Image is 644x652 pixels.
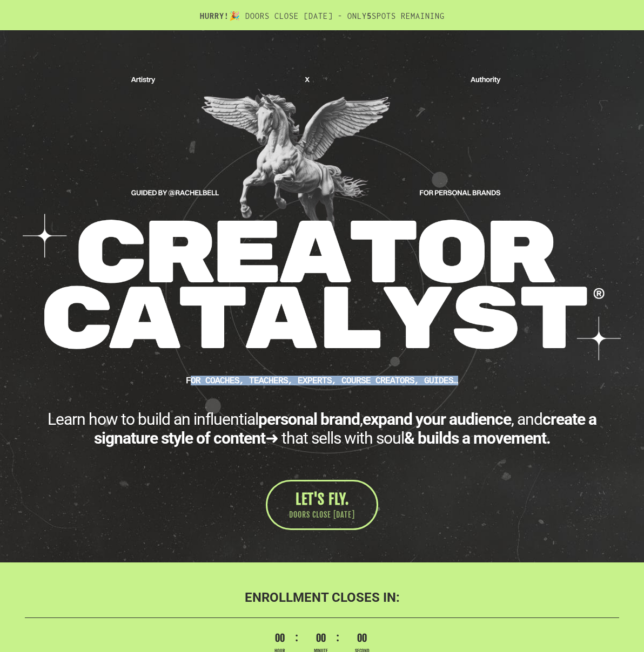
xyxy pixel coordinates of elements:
span: LET'S FLY. [296,491,349,508]
h2: 🎉 DOORS CLOSE [DATE] - ONLY SPOTS REMAINING [25,11,619,30]
b: 5 [367,11,372,21]
b: expand your audience [363,410,511,429]
b: FOR Coaches, teachers, experts, course creators, guides… [186,376,458,385]
a: LET'S FLY. DOORS CLOSE [DATE] [266,480,378,530]
span: 00 [347,631,377,646]
span: 00 [306,631,336,646]
span: DOORS CLOSE [DATE] [289,510,355,520]
b: ENROLLMENT CLOSES IN: [245,590,400,605]
b: create a signature style of content [94,410,597,447]
span: 00 [265,631,295,646]
b: & builds a movement. [404,429,551,447]
div: Learn how to build an influential , , and ➜ that sells with soul [25,410,619,447]
b: HURRY! [200,11,229,21]
b: personal brand [258,410,360,429]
